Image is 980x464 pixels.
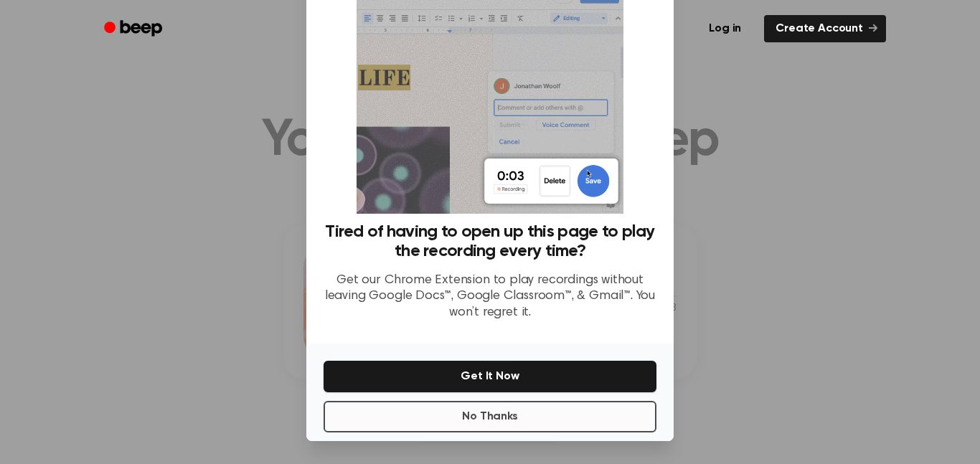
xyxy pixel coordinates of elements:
[324,273,656,321] p: Get our Chrome Extension to play recordings without leaving Google Docs™, Google Classroom™, & Gm...
[324,222,656,261] h3: Tired of having to open up this page to play the recording every time?
[694,12,755,45] a: Log in
[764,15,886,42] a: Create Account
[324,401,656,432] button: No Thanks
[94,15,175,43] a: Beep
[324,361,656,392] button: Get It Now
